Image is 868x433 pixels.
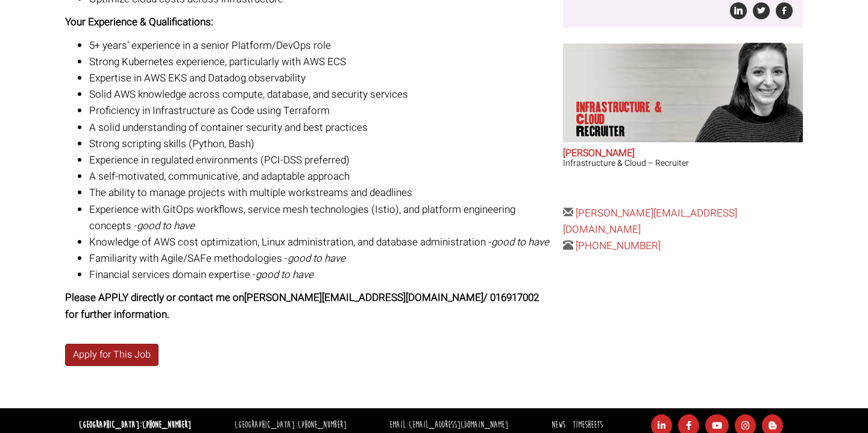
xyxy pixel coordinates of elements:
span: Recruiter [576,125,669,137]
li: Strong Kubernetes experience, particularly with AWS ECS [89,54,555,70]
a: [PHONE_NUMBER] [142,419,191,431]
a: Apply for This Job [65,344,159,366]
em: good to have [256,267,313,282]
li: Financial services domain expertise - [89,267,555,283]
li: Strong scripting skills (Python, Bash) [89,136,555,152]
li: Knowledge of AWS cost optimization, Linux administration, and database administration - [89,234,555,250]
h3: Infrastructure & Cloud – Recruiter [563,159,803,168]
strong: [GEOGRAPHIC_DATA]: [79,419,191,431]
li: Familiarity with Agile/SAFe methodologies - [89,250,555,267]
li: Solid AWS knowledge across compute, database, and security services [89,86,555,103]
em: good to have [137,218,195,233]
li: A self-motivated, communicative, and adaptable approach [89,168,555,185]
a: [PERSON_NAME][EMAIL_ADDRESS][DOMAIN_NAME] [563,206,737,237]
strong: Please APPLY directly or contact me on [PERSON_NAME][EMAIL_ADDRESS][DOMAIN_NAME] / 016917002 for ... [65,290,539,321]
a: Timesheets [573,419,603,431]
li: Proficiency in Infrastructure as Code using Terraform [89,103,555,119]
strong: Your Experience & Qualifications: [65,14,213,30]
img: Sara O'Toole does Infrastructure & Cloud Recruiter [687,43,803,142]
h2: [PERSON_NAME] [563,148,803,159]
a: News [552,419,565,431]
li: Experience with GitOps workflows, service mesh technologies (Istio), and platform engineering con... [89,201,555,234]
li: Expertise in AWS EKS and Datadog observability [89,70,555,86]
em: good to have [288,251,345,266]
li: A solid understanding of container security and best practices [89,119,555,136]
a: [PHONE_NUMBER] [298,419,347,431]
li: The ability to manage projects with multiple workstreams and deadlines [89,185,555,201]
em: good to have [491,235,549,250]
a: [PHONE_NUMBER] [576,238,661,253]
li: 5+ years’ experience in a senior Platform/DevOps role [89,37,555,54]
li: Experience in regulated environments (PCI-DSS preferred) [89,152,555,168]
a: [EMAIL_ADDRESS][DOMAIN_NAME] [409,419,508,431]
p: Infrastructure & Cloud [576,101,669,137]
